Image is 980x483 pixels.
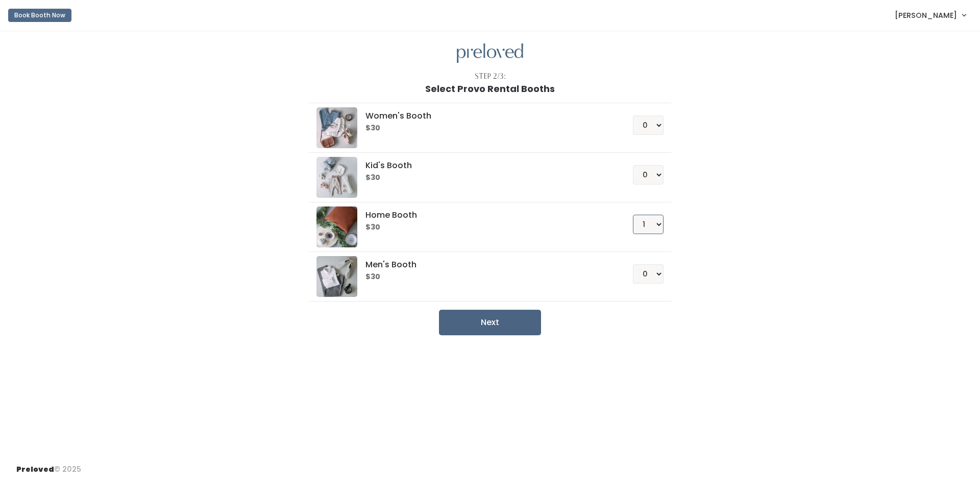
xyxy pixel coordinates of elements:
span: [PERSON_NAME] [895,10,957,21]
a: [PERSON_NAME] [885,4,976,26]
span: Preloved [16,464,54,474]
img: preloved logo [316,256,357,297]
h6: $30 [365,124,608,132]
h6: $30 [365,174,608,182]
h5: Women's Booth [365,111,608,121]
img: preloved logo [457,43,523,63]
h5: Men's Booth [365,260,608,269]
button: Book Booth Now [8,9,71,22]
h5: Kid's Booth [365,161,608,170]
img: preloved logo [316,107,357,148]
h6: $30 [365,223,608,232]
button: Next [439,310,541,335]
h5: Home Booth [365,211,608,220]
img: preloved logo [316,206,357,247]
a: Book Booth Now [8,4,71,27]
div: © 2025 [16,456,81,475]
div: Step 2/3: [475,71,506,82]
img: preloved logo [316,157,357,198]
h6: $30 [365,273,608,281]
h1: Select Provo Rental Booths [425,84,555,94]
